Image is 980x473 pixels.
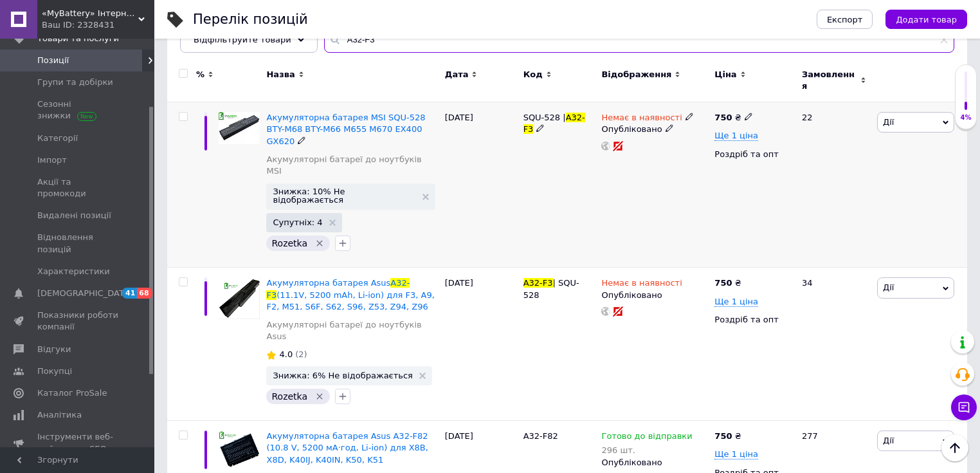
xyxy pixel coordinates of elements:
[714,277,741,289] div: ₴
[442,268,520,421] div: [DATE]
[601,124,708,135] div: Опубліковано
[37,98,119,122] span: Сезонні знижки
[601,113,682,126] span: Немає в наявності
[37,431,119,454] span: Інструменти веб-майстра та SEO
[445,69,469,80] span: Дата
[271,238,307,248] span: Rozetka
[601,69,671,80] span: Відображення
[42,8,138,19] span: «MyBattery» Інтернет-магазин
[523,278,579,299] span: | SQU-528
[37,133,78,144] span: Категорії
[714,297,758,307] span: Ще 1 ціна
[714,431,741,442] div: ₴
[523,431,558,441] span: A32-F82
[279,349,293,359] span: 4.0
[266,154,438,177] a: Акумуляторні батареї до ноутбуків MSI
[601,290,708,301] div: Опубліковано
[219,112,260,144] img: Акумуляторна батарея MSI SQU-528 (11.1V, 5200mAh, Li-Ion) для M655, M670, EX400, GX620, BTY-M68, ...
[37,266,110,277] span: Характеристики
[714,431,732,441] b: 750
[314,238,325,248] svg: Видалити мітку
[122,288,137,299] span: 41
[271,391,307,402] span: Rozetka
[523,278,553,288] span: A32-F3
[196,69,204,80] span: %
[137,288,152,299] span: 68
[266,278,390,288] span: Акумуляторна батарея Asus
[714,149,791,160] div: Роздріб та опт
[314,391,325,402] svg: Видалити мітку
[827,15,863,24] span: Експорт
[714,314,791,326] div: Роздріб та опт
[523,69,543,80] span: Код
[219,277,260,319] img: Акумуляторна батарея Asus A32-F3 (11.1V, 5200 mAh, Li-ion) для F3, A9, F2, M51, S6F, S62, S96, Z5...
[714,112,752,124] div: ₴
[883,283,894,292] span: Дії
[714,69,736,80] span: Ціна
[714,449,758,459] span: Ще 1 ціна
[37,232,119,255] span: Відновлення позицій
[896,15,957,24] span: Додати товар
[273,187,415,204] span: Знижка: 10% Не відображається
[442,102,520,268] div: [DATE]
[883,436,894,445] span: Дії
[794,268,874,421] div: 34
[266,278,434,311] a: Акумуляторна батарея AsusA32-F3(11.1V, 5200 mAh, Li-ion) для F3, A9, F2, M51, S6F, S62, S96, Z53,...
[601,457,708,468] div: Опубліковано
[885,10,967,29] button: Додати товар
[883,117,894,127] span: Дії
[37,387,107,399] span: Каталог ProSale
[37,55,69,66] span: Позиції
[266,431,428,464] a: Акумуляторна батарея Asus A32-F82 (10.8 V, 5200 мА·год, Li-ion) для X8B, X8D, K40IJ, K40IN, K50, K51
[601,278,682,292] span: Немає в наявності
[714,278,732,288] b: 750
[193,13,308,26] div: Перелік позицій
[295,349,307,359] span: (2)
[266,69,295,80] span: Назва
[941,434,968,461] button: Наверх
[219,431,260,467] img: Акумуляторна батарея Asus A32-F82 (10.8V, 5200 мА·год, Li-ion) для X8B, X8D, K40IJ, K40IN, K50, K51
[951,394,977,420] button: Чат з покупцем
[37,310,119,333] span: Показники роботи компанії
[266,113,425,145] a: Акумуляторна батарея MSI SQU-528 BTY-M68 BTY-M66 M655 M670 EX400 GX620
[817,10,873,29] button: Експорт
[523,113,566,122] span: SQU-528 |
[714,113,732,122] b: 750
[37,344,71,355] span: Відгуки
[714,131,758,141] span: Ще 1 ціна
[273,218,322,227] span: Супутніх: 4
[37,366,72,377] span: Покупці
[37,288,132,299] span: [DEMOGRAPHIC_DATA]
[802,69,857,92] span: Замовлення
[37,409,82,421] span: Аналітика
[601,431,692,445] span: Готово до відправки
[956,113,976,122] div: 4%
[194,35,291,44] span: Відфільтруйте товари
[523,113,585,134] span: A32-F3
[266,278,410,299] span: A32-F3
[794,102,874,268] div: 22
[273,371,412,380] span: Знижка: 6% Не відображається
[266,290,434,311] span: (11.1V, 5200 mAh, Li-ion) для F3, A9, F2, M51, S6F, S62, S96, Z53, Z94, Z96
[37,77,113,88] span: Групи та добірки
[601,445,692,455] div: 296 шт.
[37,154,67,166] span: Імпорт
[266,319,438,342] a: Акумуляторні батареї до ноутбуків Asus
[37,210,111,221] span: Видалені позиції
[324,27,954,53] input: Пошук по назві позиції, артикулу і пошуковим запитам
[37,176,119,199] span: Акції та промокоди
[42,19,154,31] div: Ваш ID: 2328431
